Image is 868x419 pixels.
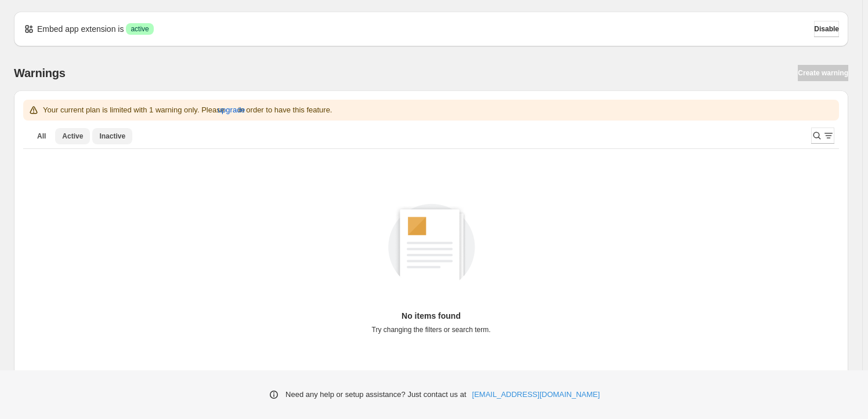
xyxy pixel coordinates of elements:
span: active [131,24,149,34]
span: upgrade [218,104,245,116]
a: [EMAIL_ADDRESS][DOMAIN_NAME] [472,389,600,400]
h2: Warnings [14,66,66,80]
p: No items found [372,310,491,322]
button: Disable [814,21,839,37]
p: Your current plan is limited with 1 warning only. Please in order to have this feature. [43,104,332,116]
p: Try changing the filters or search term. [372,325,491,334]
span: Inactive [99,132,125,141]
span: Active [62,132,83,141]
span: Disable [814,24,839,34]
span: All [37,132,46,141]
button: Search and filter results [811,127,834,144]
p: Embed app extension is [37,23,124,35]
button: upgrade [218,101,245,119]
